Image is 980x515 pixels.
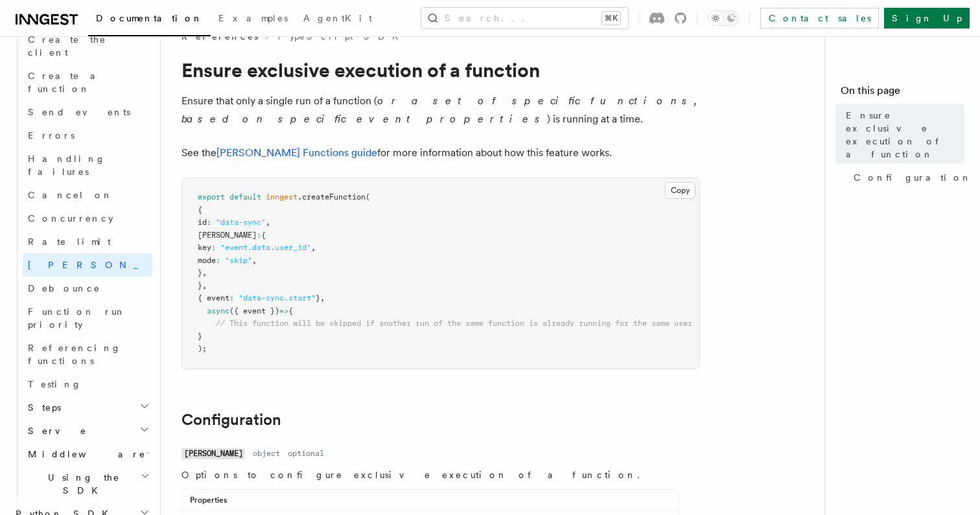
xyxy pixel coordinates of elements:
[23,253,152,277] a: [PERSON_NAME]
[198,256,216,265] span: mode
[320,293,325,303] span: ,
[884,8,970,29] a: Sign Up
[23,230,152,253] a: Rate limit
[28,190,113,200] span: Cancel on
[211,4,296,35] a: Examples
[28,343,121,366] span: Referencing functions
[202,281,207,290] span: ,
[202,268,207,277] span: ,
[665,182,695,199] button: Copy
[216,319,692,328] span: // This function will be skipped if another run of the same function is already running for the s...
[211,243,216,252] span: :
[181,95,697,125] em: or a set of specific functions, based on specific event properties
[23,64,152,100] a: Create a function
[23,372,152,396] a: Testing
[252,256,257,265] span: ,
[841,83,964,104] h4: On this page
[181,144,700,162] p: See the for more information about how this feature works.
[229,306,279,315] span: ({ event })
[23,147,152,183] a: Handling failures
[23,424,87,437] span: Serve
[257,231,261,240] span: :
[182,495,679,511] div: Properties
[23,448,146,461] span: Middleware
[288,448,324,459] dd: optional
[311,243,316,252] span: ,
[207,306,229,315] span: async
[96,13,203,23] span: Documentation
[181,448,245,459] code: [PERSON_NAME]
[23,28,152,64] a: Create the client
[23,419,152,442] button: Serve
[266,218,270,227] span: ,
[366,192,370,201] span: (
[296,4,380,35] a: AgentKit
[23,442,152,466] button: Middleware
[253,448,280,459] dd: object
[23,124,152,147] a: Errors
[602,12,620,25] kbd: ⌘K
[216,256,220,265] span: :
[28,107,130,117] span: Send events
[225,256,252,265] span: "skip"
[28,213,113,223] span: Concurrency
[708,10,739,26] button: Toggle dark mode
[198,332,202,341] span: }
[841,104,964,166] a: Ensure exclusive execution of a function
[288,306,293,315] span: {
[279,306,288,315] span: =>
[28,260,218,270] span: [PERSON_NAME]
[220,243,311,252] span: "event.data.user_id"
[198,231,257,240] span: [PERSON_NAME]
[198,344,207,353] span: );
[229,192,261,201] span: default
[421,8,628,29] button: Search...⌘K
[854,171,972,184] span: Configuration
[229,293,234,303] span: :
[28,71,105,94] span: Create a function
[10,5,152,502] div: TypeScript SDK
[23,100,152,124] a: Send events
[181,411,281,429] a: Configuration
[23,336,152,372] a: Referencing functions
[23,401,61,414] span: Steps
[198,205,202,214] span: {
[28,236,111,247] span: Rate limit
[88,4,211,36] a: Documentation
[846,109,964,161] span: Ensure exclusive execution of a function
[239,293,316,303] span: "data-sync.start"
[198,268,202,277] span: }
[216,146,377,159] a: [PERSON_NAME] Functions guide
[28,306,126,330] span: Function run priority
[28,154,106,177] span: Handling failures
[216,218,266,227] span: "data-sync"
[28,130,75,141] span: Errors
[198,243,211,252] span: key
[316,293,320,303] span: }
[23,183,152,207] a: Cancel on
[28,283,100,293] span: Debounce
[198,218,207,227] span: id
[198,192,225,201] span: export
[28,379,82,389] span: Testing
[266,192,297,201] span: inngest
[23,277,152,300] a: Debounce
[207,218,211,227] span: :
[198,293,229,303] span: { event
[303,13,372,23] span: AgentKit
[218,13,288,23] span: Examples
[261,231,266,240] span: {
[23,471,141,497] span: Using the SDK
[181,468,679,481] p: Options to configure exclusive execution of a function.
[297,192,366,201] span: .createFunction
[23,300,152,336] a: Function run priority
[23,207,152,230] a: Concurrency
[181,58,700,82] h1: Ensure exclusive execution of a function
[23,396,152,419] button: Steps
[760,8,879,29] a: Contact sales
[198,281,202,290] span: }
[181,92,700,128] p: Ensure that only a single run of a function ( ) is running at a time.
[848,166,964,189] a: Configuration
[23,466,152,502] button: Using the SDK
